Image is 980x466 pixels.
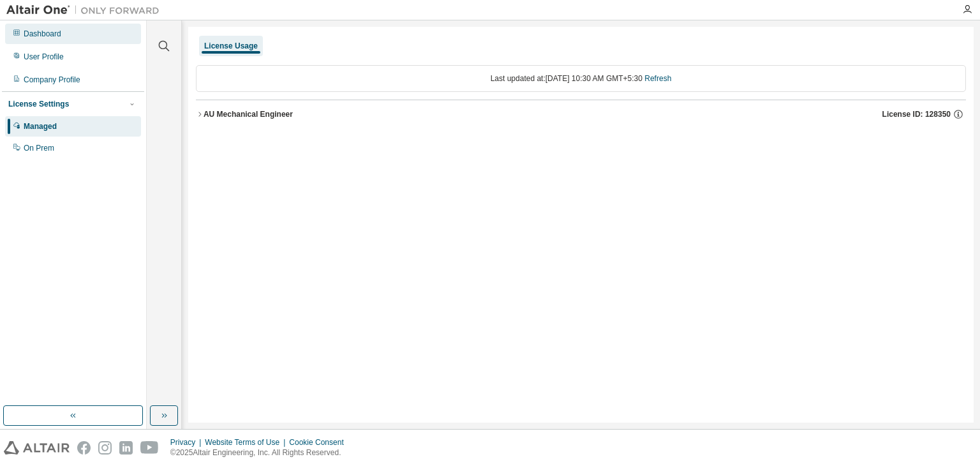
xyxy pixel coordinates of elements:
[170,447,352,458] p: © 2025 Altair Engineering, Inc. All Rights Reserved.
[8,99,69,109] div: License Settings
[98,441,112,455] img: instagram.svg
[170,437,205,447] div: Privacy
[205,437,289,447] div: Website Terms of Use
[140,441,159,455] img: youtube.svg
[24,29,61,39] div: Dashboard
[6,4,166,17] img: Altair One
[119,441,133,455] img: linkedin.svg
[644,74,671,83] a: Refresh
[196,100,966,128] button: AU Mechanical EngineerLicense ID: 128350
[204,109,293,119] div: AU Mechanical Engineer
[196,65,966,92] div: Last updated at: [DATE] 10:30 AM GMT+5:30
[77,441,91,455] img: facebook.svg
[289,437,351,447] div: Cookie Consent
[24,121,57,132] div: Managed
[24,52,64,62] div: User Profile
[204,41,258,51] div: License Usage
[24,143,54,153] div: On Prem
[24,75,80,85] div: Company Profile
[882,109,951,119] span: License ID: 128350
[4,441,70,455] img: altair_logo.svg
